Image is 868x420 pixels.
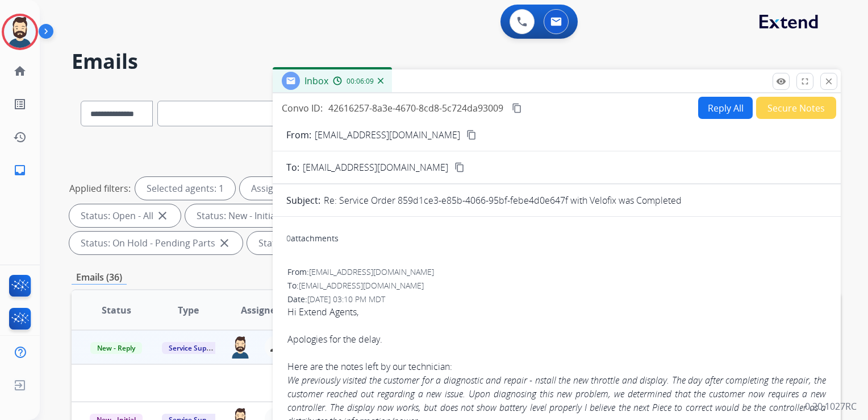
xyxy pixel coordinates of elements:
[185,204,305,227] div: Status: New - Initial
[698,97,753,119] button: Reply All
[805,400,857,413] p: 0.20.1027RC
[102,303,131,317] span: Status
[13,163,27,177] mat-icon: inbox
[13,64,27,78] mat-icon: home
[800,76,810,87] mat-icon: fullscreen
[286,193,320,207] p: Subject:
[162,342,227,354] span: Service Support
[328,102,503,114] span: 42616257-8a3e-4670-8cd8-5c724da93009
[241,303,281,317] span: Assignee
[72,270,127,285] p: Emails (36)
[156,209,169,223] mat-icon: close
[135,177,235,200] div: Selected agents: 1
[303,160,448,174] span: [EMAIL_ADDRESS][DOMAIN_NAME]
[4,16,36,48] img: avatar
[286,160,299,174] p: To:
[69,232,243,254] div: Status: On Hold - Pending Parts
[304,75,328,87] span: Inbox
[315,128,460,142] p: [EMAIL_ADDRESS][DOMAIN_NAME]
[229,336,251,359] img: agent-avatar
[512,103,522,113] mat-icon: content_copy
[824,76,834,87] mat-icon: close
[69,204,181,227] div: Status: Open - All
[13,130,27,144] mat-icon: history
[756,97,836,119] button: Secure Notes
[287,360,826,373] div: Here are the notes left by our technician:
[454,162,465,172] mat-icon: content_copy
[309,266,434,277] span: [EMAIL_ADDRESS][DOMAIN_NAME]
[269,340,283,354] mat-icon: person_remove
[178,303,199,317] span: Type
[299,280,424,291] span: [EMAIL_ADDRESS][DOMAIN_NAME]
[286,233,291,244] span: 0
[90,342,142,354] span: New - Reply
[240,177,328,200] div: Assigned to me
[286,233,339,244] div: attachments
[286,128,311,142] p: From:
[72,50,841,73] h2: Emails
[287,266,826,278] div: From:
[69,182,131,195] p: Applied filters:
[218,236,231,250] mat-icon: close
[347,77,374,86] span: 00:06:09
[776,76,786,87] mat-icon: remove_red_eye
[247,232,399,254] div: Status: On Hold - Servicers
[287,294,826,305] div: Date:
[287,332,826,346] div: Apologies for the delay.
[13,97,27,111] mat-icon: list_alt
[324,193,682,207] p: Re: Service Order 859d1ce3-e85b-4066-95bf-febe4d0e647f with Velofix was Completed
[307,294,385,304] span: [DATE] 03:10 PM MDT
[466,130,477,140] mat-icon: content_copy
[287,280,826,291] div: To:
[282,101,323,115] p: Convo ID:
